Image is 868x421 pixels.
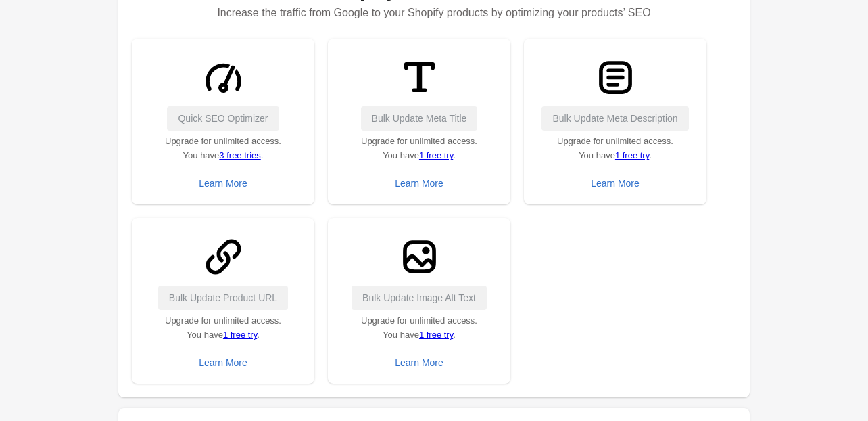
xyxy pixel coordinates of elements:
[389,351,449,375] button: Learn More
[361,315,477,340] span: Upgrade for unlimited access. You have .
[165,315,281,340] span: Upgrade for unlimited access. You have .
[198,52,249,103] img: GaugeMajor-1ebe3a4f609d70bf2a71c020f60f15956db1f48d7107b7946fc90d31709db45e.svg
[394,231,445,282] img: ImageMajor-6988ddd70c612d22410311fee7e48670de77a211e78d8e12813237d56ef19ad4.svg
[590,52,641,103] img: TextBlockMajor-3e13e55549f1fe4aa18089e576148c69364b706dfb80755316d4ac7f5c51f4c3.svg
[394,52,445,103] img: TitleMinor-8a5de7e115299b8c2b1df9b13fb5e6d228e26d13b090cf20654de1eaf9bee786.svg
[199,357,247,368] div: Learn More
[198,231,249,282] img: LinkMinor-ab1ad89fd1997c3bec88bdaa9090a6519f48abaf731dc9ef56a2f2c6a9edd30f.svg
[585,171,645,196] button: Learn More
[361,136,477,160] span: Upgrade for unlimited access. You have .
[193,171,253,196] button: Learn More
[223,330,257,340] a: 1 free try
[132,1,736,25] p: Increase the traffic from Google to your Shopify products by optimizing your products’ SEO
[419,150,453,160] a: 1 free try
[395,357,443,368] div: Learn More
[395,178,443,189] div: Learn More
[193,351,253,375] button: Learn More
[165,136,281,160] span: Upgrade for unlimited access. You have .
[615,150,649,160] a: 1 free try
[199,178,247,189] div: Learn More
[557,136,673,160] span: Upgrade for unlimited access. You have .
[389,171,449,196] button: Learn More
[591,178,640,189] div: Learn More
[219,150,260,160] a: 3 free tries
[419,330,453,340] a: 1 free try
